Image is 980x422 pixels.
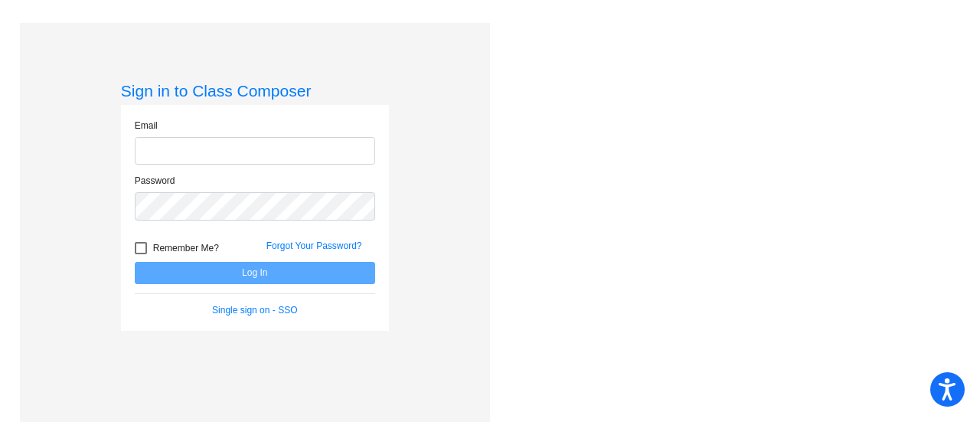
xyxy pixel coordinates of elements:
[153,239,219,257] span: Remember Me?
[266,240,362,251] a: Forgot Your Password?
[135,174,175,188] label: Password
[135,119,158,132] label: Email
[135,262,375,284] button: Log In
[121,81,389,100] h3: Sign in to Class Composer
[212,305,297,316] a: Single sign on - SSO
